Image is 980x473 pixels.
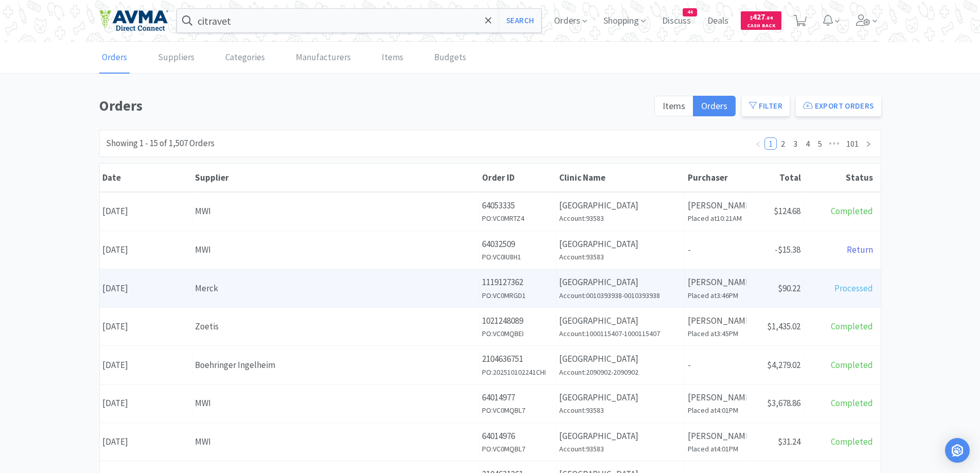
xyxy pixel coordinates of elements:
p: - [688,358,744,372]
a: Discuss44 [658,16,695,26]
span: 427 [750,12,773,22]
a: 5 [814,138,826,149]
li: 1 [764,137,777,150]
button: Export Orders [796,96,881,116]
h6: PO: VC0MQBL7 [482,405,554,416]
div: Date [102,172,190,183]
i: icon: right [865,141,871,147]
span: ••• [826,137,843,150]
p: [PERSON_NAME] [688,391,744,405]
p: [GEOGRAPHIC_DATA] [559,314,682,328]
span: Cash Back [747,23,775,30]
p: [GEOGRAPHIC_DATA] [559,352,682,366]
span: $4,279.02 [767,359,800,371]
li: 4 [801,137,814,150]
p: [GEOGRAPHIC_DATA] [559,391,682,405]
div: Zoetis [195,320,476,334]
div: Purchaser [688,172,744,183]
a: Categories [223,42,268,74]
i: icon: left [755,141,761,147]
h6: Account: 0010393938-0010393938 [559,290,682,301]
div: Status [806,172,873,183]
p: 64053335 [482,199,554,213]
p: [GEOGRAPHIC_DATA] [559,237,682,251]
span: $31.24 [778,436,800,447]
a: Orders [99,42,130,74]
div: [DATE] [100,198,192,224]
span: Orders [701,100,727,112]
h6: Account: 93583 [559,443,682,454]
span: $90.22 [778,283,800,294]
div: [DATE] [100,352,192,378]
input: Search by item, sku, manufacturer, ingredient, size... [177,9,542,32]
li: 2 [777,137,789,150]
div: Open Intercom Messenger [945,438,970,463]
span: 44 [683,9,697,16]
button: Filter [742,96,790,116]
p: 64032509 [482,237,554,251]
p: 64014976 [482,429,554,443]
h6: PO: VC0IU8H1 [482,251,554,262]
li: 101 [843,137,862,150]
h6: Placed at 3:46PM [688,290,744,301]
h6: Account: 93583 [559,213,682,224]
span: -$15.38 [775,244,800,255]
div: [DATE] [100,313,192,340]
div: [DATE] [100,429,192,455]
span: $3,678.86 [767,397,800,409]
p: [GEOGRAPHIC_DATA] [559,199,682,213]
div: [DATE] [100,275,192,302]
p: [PERSON_NAME] [688,275,744,289]
h6: Account: 1000115407-1000115407 [559,328,682,339]
div: [DATE] [100,390,192,416]
li: 3 [789,137,801,150]
h6: Placed at 3:45PM [688,328,744,339]
span: Completed [831,359,873,371]
p: [PERSON_NAME] [688,314,744,328]
div: MWI [195,435,476,449]
h6: Account: 93583 [559,405,682,416]
li: Previous Page [752,137,764,150]
h6: Placed at 10:21AM [688,213,744,224]
a: Deals [703,16,733,26]
div: Clinic Name [559,172,683,183]
div: Order ID [482,172,554,183]
button: Search [498,9,541,32]
a: Suppliers [155,42,197,74]
div: MWI [195,243,476,257]
span: $1,435.02 [767,321,800,332]
a: 101 [843,138,862,149]
a: $427.84Cash Back [741,7,781,34]
a: Items [379,42,406,74]
h6: PO: VC0MRGD1 [482,290,554,301]
a: 4 [802,138,813,149]
div: Supplier [195,172,477,183]
a: Budgets [432,42,469,74]
span: Completed [831,321,873,332]
h6: Account: 2090902-2090902 [559,366,682,378]
h6: Placed at 4:01PM [688,405,744,416]
p: 1119127362 [482,275,554,289]
h1: Orders [99,94,648,117]
h6: PO: 202510102241CHI [482,366,554,378]
li: Next 5 Pages [826,137,843,150]
p: - [688,243,744,257]
a: 2 [777,138,789,149]
div: MWI [195,396,476,410]
span: Completed [831,436,873,447]
div: Boehringer Ingelheim [195,358,476,372]
h6: PO: VC0MQBL7 [482,443,554,454]
span: Items [663,100,685,112]
a: 3 [790,138,801,149]
p: 64014977 [482,391,554,405]
p: 2104636751 [482,352,554,366]
div: MWI [195,204,476,218]
span: Return [847,244,873,255]
div: Showing 1 - 15 of 1,507 Orders [106,136,215,150]
span: Completed [831,397,873,409]
div: Merck [195,282,476,295]
span: Processed [834,283,873,294]
h6: Account: 93583 [559,251,682,262]
img: e4e33dab9f054f5782a47901c742baa9_102.png [99,10,168,31]
h6: PO: VC0MRTZ4 [482,213,554,224]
